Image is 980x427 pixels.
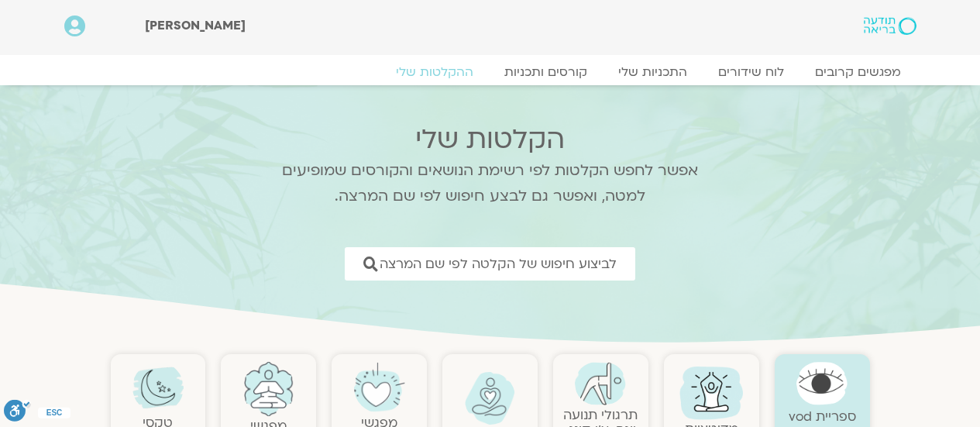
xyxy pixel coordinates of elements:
[489,64,603,80] a: קורסים ותכניות
[145,17,246,34] span: [PERSON_NAME]
[262,158,719,209] p: אפשר לחפש הקלטות לפי רשימת הנושאים והקורסים שמופיעים למטה, ואפשר גם לבצע חיפוש לפי שם המרצה.
[345,247,635,281] a: לביצוע חיפוש של הקלטה לפי שם המרצה
[703,64,799,80] a: לוח שידורים
[603,64,703,80] a: התכניות שלי
[262,124,719,155] h2: הקלטות שלי
[380,257,617,271] span: לביצוע חיפוש של הקלטה לפי שם המרצה
[799,64,916,80] a: מפגשים קרובים
[380,64,489,80] a: ההקלטות שלי
[64,64,916,80] nav: Menu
